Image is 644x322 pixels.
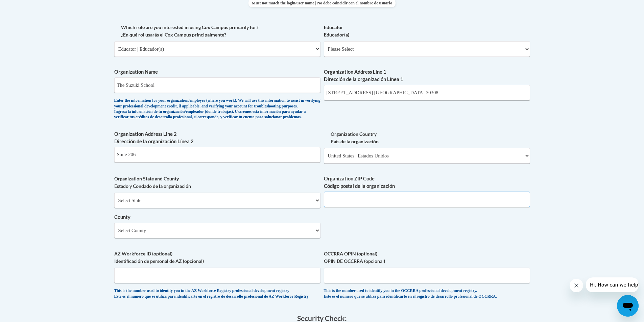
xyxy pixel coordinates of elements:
[324,68,530,83] label: Organization Address Line 1 Dirección de la organización Línea 1
[570,279,583,292] iframe: Close message
[324,192,530,207] input: Metadata input
[324,85,530,100] input: Metadata input
[114,77,320,93] input: Metadata input
[114,288,320,299] div: This is the number used to identify you in the AZ Workforce Registry professional development reg...
[324,250,530,265] label: OCCRRA OPIN (optional) OPIN DE OCCRRA (opcional)
[114,250,320,265] label: AZ Workforce ID (optional) Identificación de personal de AZ (opcional)
[114,130,320,145] label: Organization Address Line 2 Dirección de la organización Línea 2
[324,24,530,39] label: Educator Educador(a)
[324,130,530,145] label: Organization Country País de la organización
[114,214,320,221] label: County
[617,295,639,317] iframe: Button to launch messaging window
[114,24,320,39] label: Which role are you interested in using Cox Campus primarily for? ¿En qué rol usarás el Cox Campus...
[114,147,320,163] input: Metadata input
[114,175,320,190] label: Organization State and County Estado y Condado de la organización
[114,68,320,76] label: Organization Name
[4,5,55,10] span: Hi. How can we help?
[114,98,320,120] div: Enter the information for your organization/employer (where you work). We will use this informati...
[586,277,639,292] iframe: Message from company
[324,288,530,299] div: This is the number used to identify you in the OCCRRA professional development registry. Este es ...
[324,175,530,190] label: Organization ZIP Code Código postal de la organización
